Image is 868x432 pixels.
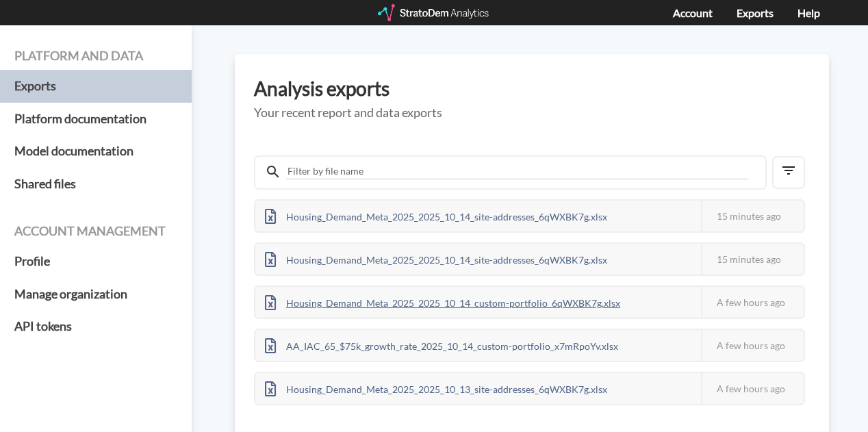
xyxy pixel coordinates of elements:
[255,373,617,404] div: Housing_Demand_Meta_2025_2025_10_13_site-addresses_6qWXBK7g.xlsx
[701,330,804,361] div: A few hours ago
[797,6,820,19] a: Help
[14,278,177,311] a: Manage organization
[701,373,804,404] div: A few hours ago
[255,381,617,393] a: Housing_Demand_Meta_2025_2025_10_13_site-addresses_6qWXBK7g.xlsx
[255,295,630,307] a: Housing_Demand_Meta_2025_2025_10_14_custom-portfolio_6qWXBK7g.xlsx
[254,78,810,99] h3: Analysis exports
[14,70,177,103] a: Exports
[14,49,177,63] h4: Platform and data
[255,338,628,350] a: AA_IAC_65_$75k_growth_rate_2025_10_14_custom-portfolio_x7mRpoYv.xlsx
[255,209,617,220] a: Housing_Demand_Meta_2025_2025_10_14_site-addresses_6qWXBK7g.xlsx
[737,6,774,19] a: Exports
[14,310,177,343] a: API tokens
[255,201,617,231] div: Housing_Demand_Meta_2025_2025_10_14_site-addresses_6qWXBK7g.xlsx
[701,244,804,275] div: 15 minutes ago
[286,164,748,179] input: Filter by file name
[255,287,630,318] div: Housing_Demand_Meta_2025_2025_10_14_custom-portfolio_6qWXBK7g.xlsx
[673,6,713,19] a: Account
[14,135,177,168] a: Model documentation
[254,106,810,120] h5: Your recent report and data exports
[14,168,177,201] a: Shared files
[701,287,804,318] div: A few hours ago
[255,252,617,264] a: Housing_Demand_Meta_2025_2025_10_14_site-addresses_6qWXBK7g.xlsx
[14,245,177,278] a: Profile
[14,225,177,238] h4: Account management
[255,244,617,275] div: Housing_Demand_Meta_2025_2025_10_14_site-addresses_6qWXBK7g.xlsx
[255,330,628,361] div: AA_IAC_65_$75k_growth_rate_2025_10_14_custom-portfolio_x7mRpoYv.xlsx
[14,103,177,136] a: Platform documentation
[701,201,804,231] div: 15 minutes ago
